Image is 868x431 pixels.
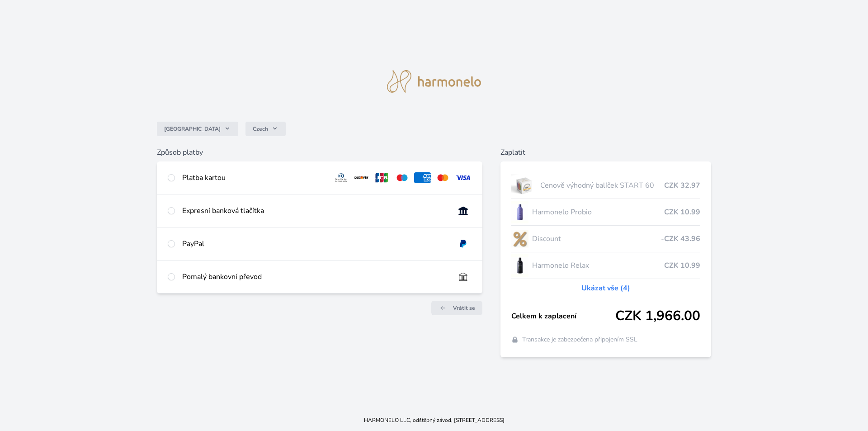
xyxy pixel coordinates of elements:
img: logo.svg [387,70,481,93]
span: CZK 10.99 [664,207,700,218]
span: Cenově výhodný balíček START 60 [540,180,664,191]
div: PayPal [182,238,448,249]
img: bankTransfer_IBAN.svg [455,271,472,282]
h6: Zaplatit [500,147,712,158]
span: Czech [253,125,268,133]
img: visa.svg [455,172,472,183]
img: discount-lo.png [511,227,528,250]
span: -CZK 43.96 [661,233,700,244]
img: onlineBanking_CZ.svg [455,205,472,216]
span: Discount [532,233,661,244]
span: [GEOGRAPHIC_DATA] [164,125,221,133]
img: CLEAN_PROBIO_se_stinem_x-lo.jpg [511,201,528,223]
span: Harmonelo Probio [532,207,665,218]
span: Transakce je zabezpečena připojením SSL [522,335,637,344]
div: Platba kartou [182,172,326,183]
span: CZK 1,966.00 [615,308,700,324]
div: Pomalý bankovní převod [182,271,448,282]
img: discover.svg [353,172,370,183]
button: Czech [245,122,286,136]
span: Vrátit se [453,304,475,312]
h6: Způsob platby [157,147,482,158]
span: Harmonelo Relax [532,260,665,271]
img: CLEAN_RELAX_se_stinem_x-lo.jpg [511,254,528,277]
span: CZK 32.97 [664,180,700,191]
button: [GEOGRAPHIC_DATA] [157,122,238,136]
img: maestro.svg [394,172,410,183]
img: paypal.svg [455,238,472,249]
a: Ukázat vše (4) [581,283,630,294]
span: Celkem k zaplacení [511,311,616,322]
img: diners.svg [333,172,349,183]
img: jcb.svg [373,172,390,183]
a: Vrátit se [431,301,482,315]
span: CZK 10.99 [664,260,700,271]
img: start.jpg [511,174,537,197]
div: Expresní banková tlačítka [182,205,448,216]
img: amex.svg [414,172,431,183]
img: mc.svg [434,172,451,183]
